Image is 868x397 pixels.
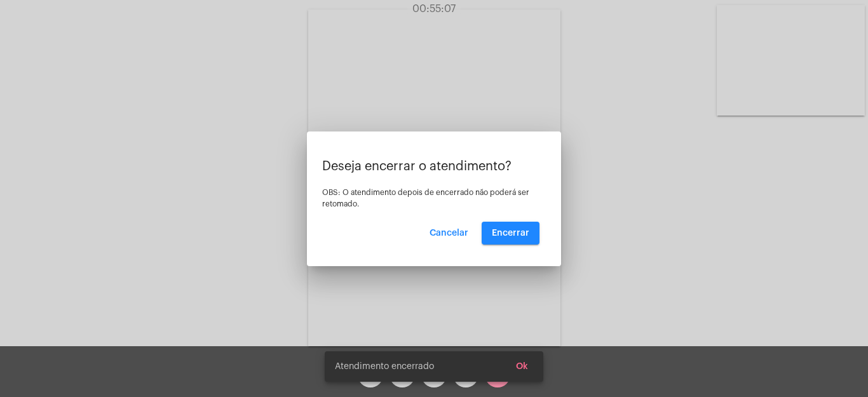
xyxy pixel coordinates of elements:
button: Encerrar [482,222,539,245]
button: Cancelar [419,222,478,245]
span: 00:55:07 [412,4,456,14]
span: Atendimento encerrado [335,360,434,373]
span: Cancelar [430,229,468,238]
span: Ok [516,362,528,371]
span: OBS: O atendimento depois de encerrado não poderá ser retomado. [322,189,529,208]
p: Deseja encerrar o atendimento? [322,159,546,173]
span: Encerrar [492,229,529,238]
